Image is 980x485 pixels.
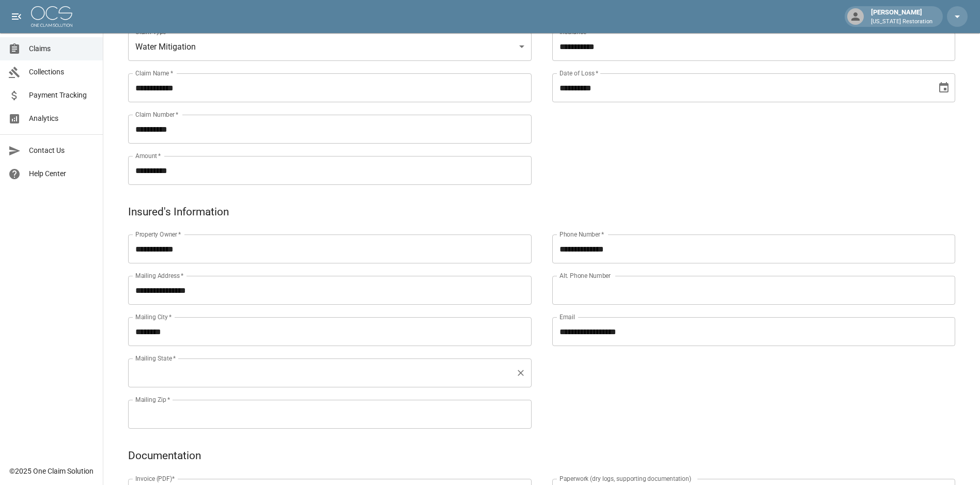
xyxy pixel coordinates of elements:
[135,110,178,119] label: Claim Number
[29,67,95,77] span: Collections
[6,6,27,27] button: open drawer
[29,113,95,124] span: Analytics
[867,7,937,26] div: [PERSON_NAME]
[135,312,172,321] label: Mailing City
[135,151,161,160] label: Amount
[559,312,575,321] label: Email
[9,466,94,476] div: © 2025 One Claim Solution
[514,366,528,380] button: Clear
[128,32,532,61] div: Water Mitigation
[871,18,932,26] p: [US_STATE] Restoration
[135,474,175,483] label: Invoice (PDF)*
[29,43,95,54] span: Claims
[559,69,598,77] label: Date of Loss
[135,230,181,239] label: Property Owner
[135,69,173,77] label: Claim Name
[559,271,611,280] label: Alt. Phone Number
[31,6,72,27] img: ocs-logo-white-transparent.png
[135,354,176,363] label: Mailing State
[934,77,954,98] button: Choose date, selected date is Aug 2, 2025
[135,395,170,404] label: Mailing Zip
[29,168,95,179] span: Help Center
[559,230,604,239] label: Phone Number
[29,145,95,156] span: Contact Us
[559,474,691,483] label: Paperwork (dry logs, supporting documentation)
[29,90,95,101] span: Payment Tracking
[135,271,183,280] label: Mailing Address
